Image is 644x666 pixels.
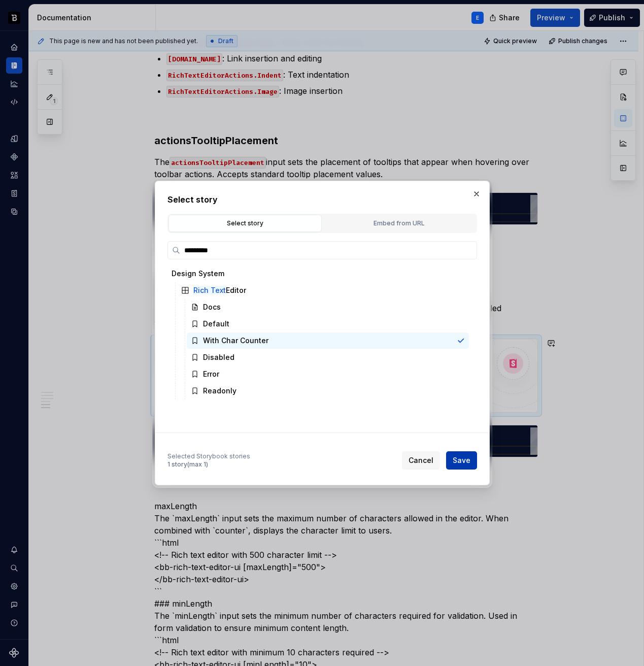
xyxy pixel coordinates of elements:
[203,319,229,329] div: Default
[326,218,472,228] div: Embed from URL
[172,218,318,228] div: Select story
[203,336,268,346] div: With Char Counter
[167,193,477,206] h2: Select story
[402,451,440,470] button: Cancel
[446,451,477,470] button: Save
[203,369,219,379] div: Error
[167,452,250,460] div: Selected Storybook stories
[453,455,470,465] span: Save
[193,285,246,295] div: Editor
[409,455,433,465] span: Cancel
[167,460,250,469] div: 1 story (max 1)
[203,302,221,312] div: Docs
[203,386,236,396] div: Readonly
[172,269,224,279] div: Design System
[203,352,234,362] div: Disabled
[193,286,226,294] mark: Rich Text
